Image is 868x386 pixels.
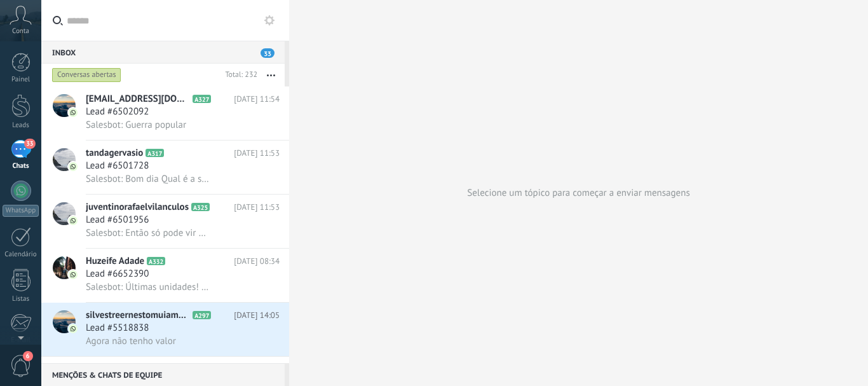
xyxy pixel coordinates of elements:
span: Salesbot: Bom dia Qual é a sua localização para podermos fazer a entrega [86,173,210,185]
a: avataricontandagervasioA317[DATE] 11:53Lead #6501728Salesbot: Bom dia Qual é a sua localização pa... [41,141,289,194]
span: [EMAIL_ADDRESS][DOMAIN_NAME] [86,93,190,106]
a: avatariconjuventinorafaelvilanculosA325[DATE] 11:53Lead #6501956Salesbot: Então só pode vir busca... [41,195,289,248]
span: 6 [23,351,33,361]
div: Chats [3,162,39,170]
span: Lead #6501728 [86,160,149,172]
span: A317 [146,149,164,157]
span: Huzeife Adade [86,255,144,268]
span: Agora não tenho valor [86,335,176,347]
span: [DATE] 14:05 [234,309,280,322]
span: Lead #6501956 [86,214,149,226]
a: avatariconsilvestreernestomuiambo59A297[DATE] 14:05Lead #5518838Agora não tenho valor [41,303,289,356]
span: A297 [193,311,211,319]
span: silvestreernestomuiambo59 [86,309,190,322]
a: avatariconHuzeife AdadeA332[DATE] 08:34Lead #6652390Salesbot: Últimas unidades! 🔥 Restam apenas 5... [41,249,289,302]
span: [DATE] 08:34 [234,255,280,268]
div: Menções & Chats de equipe [41,363,285,386]
span: juventinorafaelvilanculos [86,201,189,214]
span: tandagervasio [86,147,143,160]
div: WhatsApp [3,205,39,217]
img: icon [69,216,78,225]
div: Total: 232 [220,69,257,81]
img: icon [69,108,78,117]
img: icon [69,270,78,279]
span: [DATE] 11:53 [234,147,280,160]
span: A325 [191,203,210,211]
span: Conta [12,27,29,36]
span: Lead #5518838 [86,322,149,334]
span: [DATE] 11:53 [234,201,280,214]
div: Painel [3,76,39,84]
div: Conversas abertas [52,67,121,83]
span: A332 [147,257,165,265]
button: Mais [257,64,285,86]
div: Listas [3,295,39,303]
a: avataricon[EMAIL_ADDRESS][DOMAIN_NAME]A327[DATE] 11:54Lead #6502092Salesbot: Guerra popular [41,86,289,140]
span: 33 [261,48,275,58]
div: Inbox [41,41,285,64]
span: Salesbot: Guerra popular [86,119,186,131]
div: Calendário [3,251,39,259]
span: Salesbot: Então só pode vir buscar o produto na cidade Guerra popô [86,227,210,239]
span: 33 [24,139,35,149]
img: icon [69,324,78,333]
span: [DATE] 11:54 [234,93,280,106]
span: Lead #6652390 [86,268,149,280]
span: A327 [193,95,211,103]
img: icon [69,162,78,171]
span: Salesbot: Últimas unidades! 🔥 Restam apenas 5 do Creme Americano XXL! ⏳ Promoção acaba hoje! 💥 Pr... [86,281,210,293]
span: Lead #6502092 [86,106,149,118]
div: Leads [3,121,39,130]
